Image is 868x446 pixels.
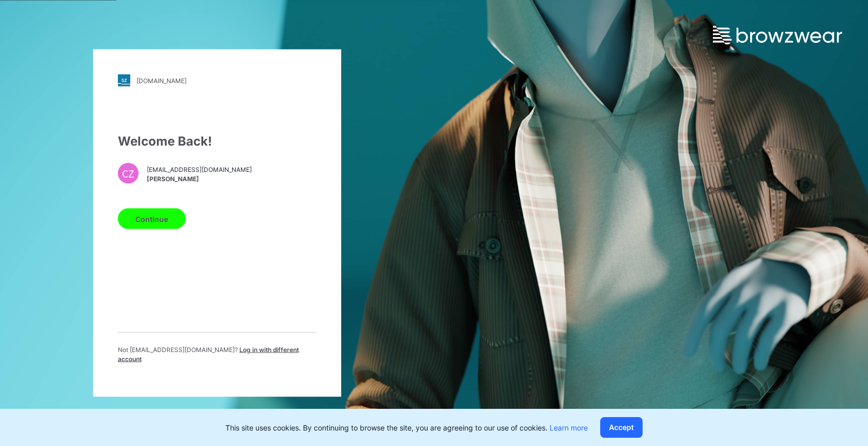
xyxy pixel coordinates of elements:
div: Welcome Back! [118,132,316,151]
img: stylezone-logo.562084cfcfab977791bfbf7441f1a819.svg [118,74,130,87]
span: [EMAIL_ADDRESS][DOMAIN_NAME] [147,165,252,174]
button: Accept [600,417,643,438]
button: Continue [118,209,186,229]
a: [DOMAIN_NAME] [118,74,316,87]
span: [PERSON_NAME] [147,174,252,183]
div: CZ [118,163,139,184]
img: browzwear-logo.e42bd6dac1945053ebaf764b6aa21510.svg [713,26,842,44]
a: Learn more [550,423,588,432]
p: Not [EMAIL_ADDRESS][DOMAIN_NAME] ? [118,345,316,364]
div: [DOMAIN_NAME] [136,76,187,84]
p: This site uses cookies. By continuing to browse the site, you are agreeing to our use of cookies. [225,422,588,433]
